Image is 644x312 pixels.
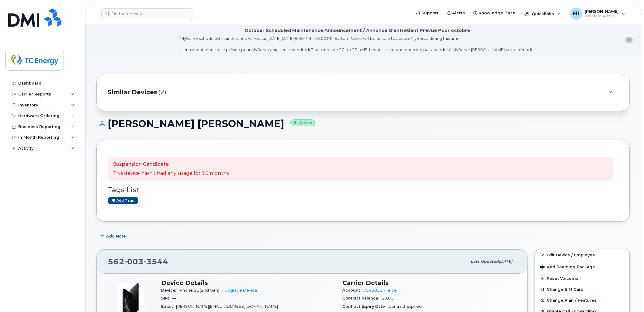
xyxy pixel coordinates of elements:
h1: [PERSON_NAME] [PERSON_NAME] [96,118,630,129]
span: 562 [108,257,168,266]
a: Edit Device / Employee [535,249,629,260]
span: 3544 [144,257,168,266]
div: MyServe scheduled maintenance will occur [DATE][DATE] 8:00 PM - 10:00 PM Eastern. Users will be u... [180,36,535,53]
span: iPhone SE (2nd Gen) [179,288,219,293]
p: This device hasn't had any usage for 10 months [113,170,229,177]
span: Change Plan / Features [547,298,597,303]
a: + Upgrade Device [222,288,257,293]
span: $0.00 [382,296,393,300]
button: Add Note [96,231,131,242]
span: (2) [158,88,166,97]
button: Reset Voicemail [535,273,629,284]
span: — [172,296,176,300]
a: 7343851 - Telcel [363,288,397,293]
button: close notification [625,37,633,43]
span: Add Note [106,233,126,239]
iframe: Messenger Launcher [618,286,639,307]
h3: Tags List [108,186,618,194]
span: Account [342,288,363,293]
button: Change Plan / Features [535,295,629,306]
span: Similar Devices [108,88,157,97]
span: Last updated [471,259,499,264]
span: Add Roaming Package [540,265,595,270]
span: 003 [124,257,144,266]
h3: Carrier Details [342,279,516,286]
h3: Device Details [161,279,335,286]
span: [DATE] [499,259,512,264]
small: Active [290,120,315,127]
span: SIM [161,296,172,300]
span: Email [161,304,176,309]
span: Device [161,288,179,293]
span: [PERSON_NAME][EMAIL_ADDRESS][DOMAIN_NAME] [176,304,278,309]
p: Suspension Candidate [113,161,229,168]
div: October Scheduled Maintenance Announcement / Annonce D'entretient Prévue Pour octobre [244,27,470,34]
button: Change SIM Card [535,284,629,295]
a: Add tags [108,197,138,204]
span: Contract Expiry Date [342,304,388,309]
span: Contract Expired [388,304,422,309]
span: Contract balance [342,296,382,300]
button: Add Roaming Package [535,260,629,273]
